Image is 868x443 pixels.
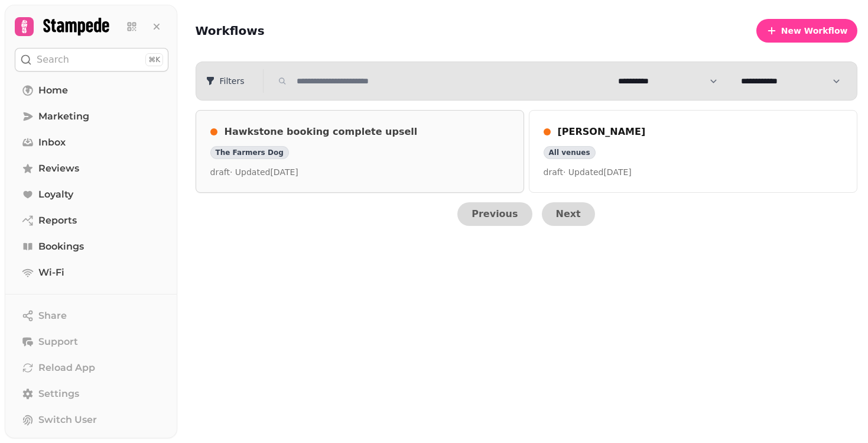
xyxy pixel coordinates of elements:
a: Settings [15,382,168,406]
a: Reviews [15,157,168,180]
a: [PERSON_NAME]All venuesdraft· Updated[DATE] [529,110,857,193]
a: Reports [15,209,168,232]
span: Reload App [38,361,95,375]
h3: [PERSON_NAME] [558,125,843,139]
span: Reports [38,214,77,228]
a: Hawkstone booking complete upsellThe Farmers Dogdraft· Updated[DATE] [196,110,524,193]
span: Settings [38,387,79,401]
span: Filters [206,75,254,87]
select: Filter workflows by status [734,69,847,93]
button: Switch User [15,408,168,432]
button: Next [542,202,595,226]
span: Support [38,335,78,349]
select: Filter workflows by venue [611,69,724,93]
p: draft · Updated [DATE] [210,166,509,178]
input: Search workflows by name [292,73,602,89]
button: Share [15,304,168,328]
a: Inbox [15,131,168,154]
span: New Workflow [781,27,848,35]
a: Home [15,79,168,102]
span: Wi-Fi [38,266,64,280]
p: Search [37,53,69,67]
span: Next [556,209,581,219]
button: New Workflow [756,19,857,43]
span: Home [38,83,68,98]
span: Share [38,309,67,323]
span: Marketing [38,109,89,124]
span: Bookings [38,240,84,254]
h2: Workflows [196,22,265,39]
span: Previous [472,209,518,219]
button: Support [15,330,168,354]
div: The Farmers Dog [210,146,289,159]
span: Loyalty [38,187,73,202]
a: Loyalty [15,183,168,206]
button: Search⌘K [15,48,168,72]
div: ⌘K [145,53,163,66]
button: Previous [457,202,532,226]
h3: Hawkstone booking complete upsell [225,125,509,139]
span: Reviews [38,161,79,176]
div: All venues [544,146,596,159]
a: Bookings [15,235,168,258]
span: Switch User [38,413,97,427]
span: Inbox [38,135,66,150]
a: Wi-Fi [15,261,168,284]
p: draft · Updated [DATE] [544,166,843,178]
button: Reload App [15,356,168,380]
a: Marketing [15,105,168,128]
